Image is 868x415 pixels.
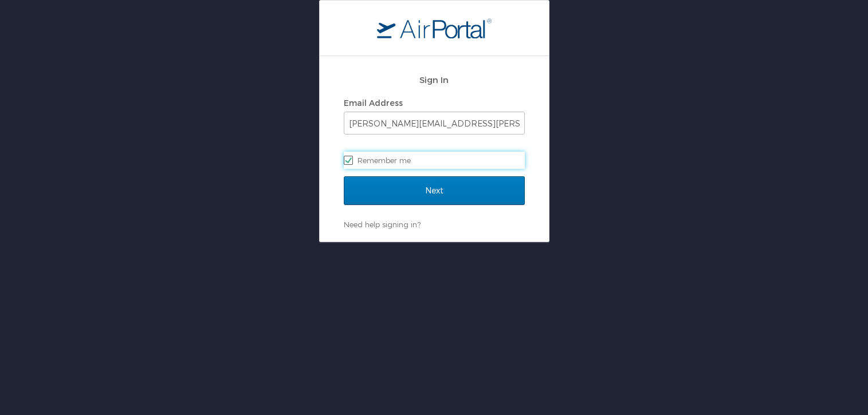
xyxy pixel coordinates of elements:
[377,18,492,38] img: logo
[344,176,525,205] input: Next
[344,220,421,229] a: Need help signing in?
[344,152,525,169] label: Remember me
[344,98,403,108] label: Email Address
[344,73,525,86] h2: Sign In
